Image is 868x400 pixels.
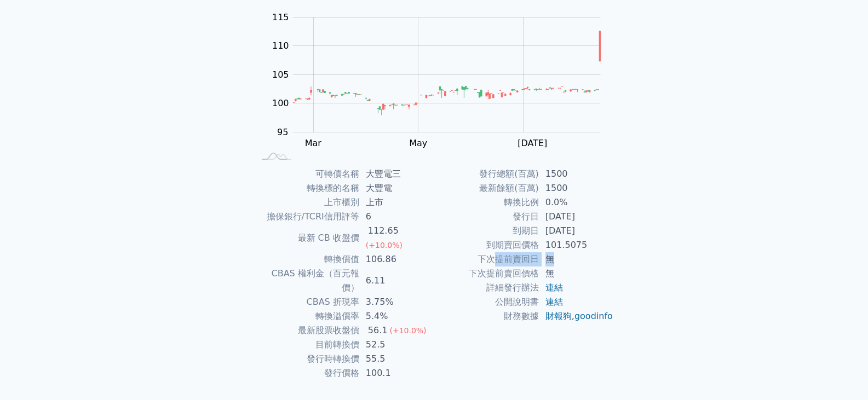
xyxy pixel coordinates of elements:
[272,98,289,108] tspan: 100
[389,326,426,335] span: (+10.0%)
[255,167,359,181] td: 可轉債名稱
[272,12,289,22] tspan: 115
[255,295,359,309] td: CBAS 折現率
[255,309,359,323] td: 轉換溢價率
[359,309,434,323] td: 5.4%
[539,195,614,210] td: 0.0%
[434,167,539,181] td: 發行總額(百萬)
[434,252,539,266] td: 下次提前賣回日
[255,323,359,338] td: 最新股票收盤價
[359,295,434,309] td: 3.75%
[518,138,547,148] tspan: [DATE]
[539,238,614,252] td: 101.5075
[539,224,614,238] td: [DATE]
[813,347,868,400] iframe: Chat Widget
[545,282,563,293] a: 連結
[434,181,539,195] td: 最新餘額(百萬)
[366,241,403,250] span: (+10.0%)
[539,181,614,195] td: 1500
[434,281,539,295] td: 詳細發行辦法
[366,323,390,338] div: 56.1
[574,311,613,321] a: goodinfo
[255,352,359,366] td: 發行時轉換價
[305,138,322,148] tspan: Mar
[359,195,434,210] td: 上市
[359,266,434,295] td: 6.11
[272,40,289,51] tspan: 110
[272,69,289,80] tspan: 105
[277,127,288,137] tspan: 95
[359,338,434,352] td: 52.5
[539,252,614,266] td: 無
[359,366,434,380] td: 100.1
[359,210,434,224] td: 6
[366,224,401,238] div: 112.65
[539,210,614,224] td: [DATE]
[434,210,539,224] td: 發行日
[293,31,600,115] g: Series
[255,338,359,352] td: 目前轉換價
[813,347,868,400] div: 聊天小工具
[255,210,359,224] td: 擔保銀行/TCRI信用評等
[434,309,539,323] td: 財務數據
[255,181,359,195] td: 轉換標的名稱
[539,167,614,181] td: 1500
[545,297,563,307] a: 連結
[255,224,359,252] td: 最新 CB 收盤價
[545,311,572,321] a: 財報狗
[434,238,539,252] td: 到期賣回價格
[359,352,434,366] td: 55.5
[255,266,359,295] td: CBAS 權利金（百元報價）
[434,295,539,309] td: 公開說明書
[359,252,434,266] td: 106.86
[409,138,427,148] tspan: May
[359,167,434,181] td: 大豐電三
[434,266,539,281] td: 下次提前賣回價格
[434,195,539,210] td: 轉換比例
[434,224,539,238] td: 到期日
[255,366,359,380] td: 發行價格
[255,252,359,266] td: 轉換價值
[267,12,617,148] g: Chart
[255,195,359,210] td: 上市櫃別
[539,266,614,281] td: 無
[359,181,434,195] td: 大豐電
[539,309,614,323] td: ,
